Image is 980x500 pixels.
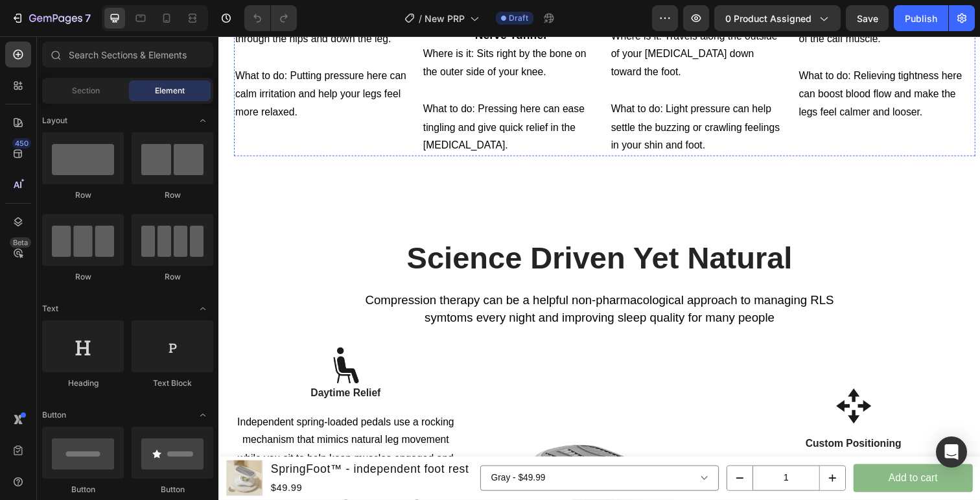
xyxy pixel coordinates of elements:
p: Compression therapy can be a helpful non-pharmacological approach to managing RLS symtoms every n... [148,261,630,298]
span: Layout [42,115,67,126]
div: Row [132,189,213,201]
p: What to do: Light pressure can help settle the buzzing or crawling feelings in your shin and foot. [401,65,579,121]
p: What to do: Putting pressure here can calm irritation and help your legs feel more relaxed. [17,32,196,88]
div: Row [132,271,213,283]
img: gempages_556145050740851781-811476c6-b000-4835-b304-e0411065f6a3.png [111,317,149,355]
p: 7 [85,10,91,26]
span: / [419,12,422,25]
span: Toggle open [192,110,213,131]
div: Undo/Redo [244,5,297,31]
p: Daytime Relief [11,357,248,372]
div: 450 [12,138,31,149]
span: Element [155,85,185,97]
span: Toggle open [192,405,213,425]
span: 0 product assigned [725,12,811,25]
p: Independent spring-loaded pedals use a rocking mechanism that mimics natural leg movement while y... [11,385,248,479]
button: decrement [519,439,545,464]
span: Button [42,409,66,421]
span: Section [72,85,100,97]
p: Where is it: Sits right by the bone on the outer side of your knee. [209,9,388,47]
h2: Science Driven Yet Natural [152,206,626,248]
button: Publish [894,5,948,31]
div: Row [42,271,124,283]
button: increment [614,439,640,464]
div: Add to cart [684,442,734,461]
div: Heading [42,377,124,389]
span: New PRP [425,12,465,25]
p: What to do: Pressing here can ease tingling and give quick relief in the [MEDICAL_DATA]. [209,65,388,121]
iframe: Design area [218,36,980,500]
span: Text [42,303,58,315]
button: 7 [5,5,97,31]
p: What to do: Relieving tightness here can boost blood flow and make the legs feel calmer and looser. [592,32,771,88]
div: $49.99 [52,453,257,470]
span: Toggle open [192,298,213,319]
div: Row [42,189,124,201]
div: Button [132,484,213,495]
div: Open Intercom Messenger [936,436,967,468]
div: Beta [10,237,31,248]
div: Publish [905,12,937,25]
div: Text Block [132,377,213,389]
p: Custom Positioning [530,409,767,424]
img: gempages_556145050740851781-0ab93d27-bc0f-4a83-9176-cef44400a1c9.png [629,359,668,397]
input: Search Sections & Elements [42,42,213,67]
div: Button [42,484,124,495]
span: Draft [509,12,528,24]
span: Save [857,13,878,24]
button: Add to cart [648,437,770,466]
input: quantity [545,439,614,464]
button: Save [846,5,889,31]
button: 0 product assigned [714,5,841,31]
